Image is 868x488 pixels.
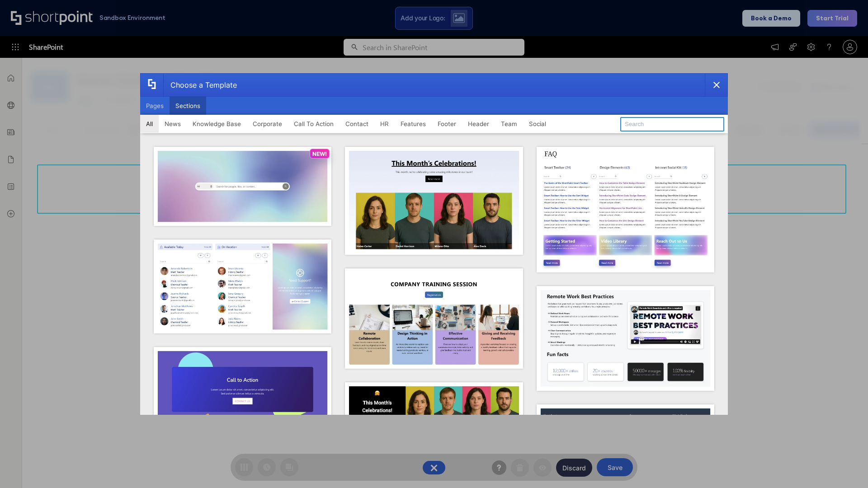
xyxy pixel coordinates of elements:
[163,74,237,96] div: Choose a Template
[523,115,552,133] button: Social
[187,115,247,133] button: Knowledge Base
[432,115,462,133] button: Footer
[495,115,523,133] button: Team
[140,115,159,133] button: All
[823,445,868,488] iframe: Chat Widget
[340,115,374,133] button: Contact
[312,150,327,157] p: NEW!
[374,115,395,133] button: HR
[395,115,432,133] button: Features
[140,97,170,115] button: Pages
[170,97,206,115] button: Sections
[620,117,724,131] input: Search
[247,115,288,133] button: Corporate
[462,115,495,133] button: Header
[159,115,187,133] button: News
[288,115,340,133] button: Call To Action
[140,73,728,415] div: template selector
